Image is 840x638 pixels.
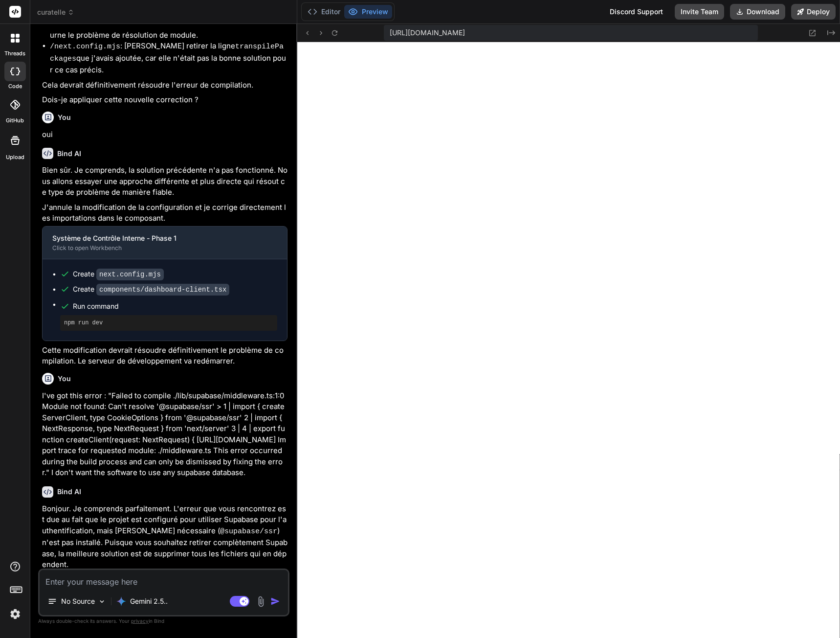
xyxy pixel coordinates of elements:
div: Système de Contrôle Interne - Phase 1 [52,233,262,243]
span: Run command [73,301,277,311]
code: @supabase/ssr [220,527,277,536]
img: settings [7,606,23,622]
div: Discord Support [604,4,669,20]
div: Create [73,269,164,279]
h6: You [58,113,71,122]
button: Deploy [791,4,836,20]
p: No Source [61,596,95,606]
button: Invite Team [675,4,724,20]
h6: Bind AI [57,149,81,159]
p: J'annule la modification de la configuration et je corrige directement les importations dans le c... [42,202,287,224]
label: threads [4,49,25,58]
button: Editor [304,5,344,19]
button: Preview [344,5,392,19]
p: Bien sûr. Je comprends, la solution précédente n'a pas fonctionné. Nous allons essayer une approc... [42,165,287,198]
code: components/dashboard-client.tsx [96,284,229,296]
p: Cette modification devrait résoudre définitivement le problème de compilation. Le serveur de déve... [42,345,287,367]
p: Dois-je appliquer cette nouvelle correction ? [42,94,287,106]
pre: npm run dev [64,319,273,327]
label: Upload [6,153,24,161]
span: [URL][DOMAIN_NAME] [390,28,465,38]
h6: You [58,374,71,384]
p: Always double-check its answers. Your in Bind [38,616,289,626]
img: icon [270,596,280,606]
p: I've got this error : "Failed to compile ./lib/supabase/middleware.ts:1:0 Module not found: Can't... [42,390,287,478]
img: Gemini 2.5 Pro [116,596,126,606]
span: curatelle [37,7,74,17]
code: /next.config.mjs [50,43,120,51]
li: : [PERSON_NAME] retirer la ligne que j'avais ajoutée, car elle n'était pas la bonne solution pour... [50,41,287,76]
p: oui [42,129,287,140]
iframe: Preview [297,42,840,638]
div: Create [73,284,229,295]
button: Download [730,4,785,20]
p: Gemini 2.5.. [130,596,168,606]
code: next.config.mjs [96,269,164,280]
img: attachment [255,596,266,607]
h6: Bind AI [57,487,81,497]
p: Bonjour. Je comprends parfaitement. L'erreur que vous rencontrez est due au fait que le projet es... [42,503,287,570]
code: transpilePackages [50,43,284,63]
p: Cela devrait définitivement résoudre l'erreur de compilation. [42,80,287,91]
label: GitHub [6,116,24,125]
label: code [8,82,22,91]
span: privacy [131,618,149,624]
img: Pick Models [98,597,106,606]
button: Système de Contrôle Interne - Phase 1Click to open Workbench [43,227,271,259]
div: Click to open Workbench [52,244,262,252]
